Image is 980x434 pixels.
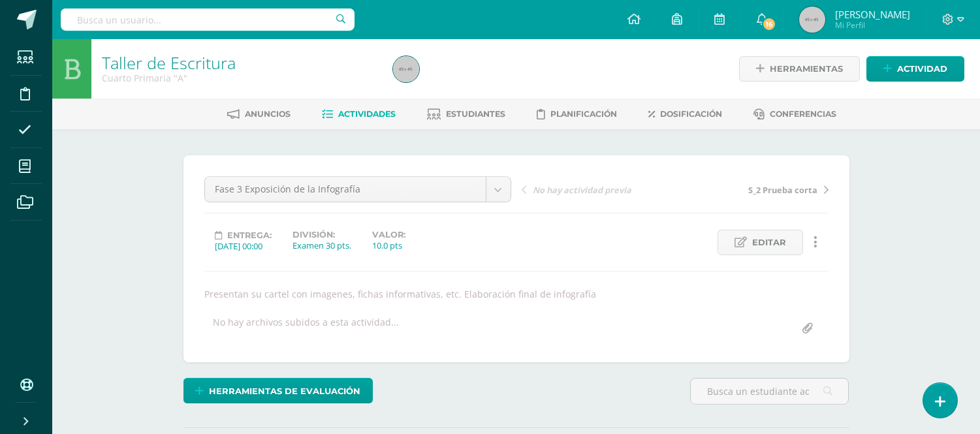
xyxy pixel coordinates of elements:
[215,177,476,202] span: Fase 3 Exposición de la Infografía
[183,378,373,403] a: Herramientas de evaluación
[199,288,834,300] div: Presentan su cartel con imagenes, fichas informativas, etc. Elaboración final de infografía
[770,109,836,119] span: Conferencias
[372,240,405,251] div: 10.0 pts
[799,7,825,33] img: 45x45
[372,230,405,240] label: Valor:
[660,109,722,119] span: Dosificación
[215,240,272,252] div: [DATE] 00:00
[338,109,396,119] span: Actividades
[770,57,843,81] span: Herramientas
[209,379,360,403] span: Herramientas de evaluación
[102,54,377,72] h1: Taller de Escritura
[675,183,829,196] a: S_2 Prueba corta
[648,104,722,125] a: Dosificación
[227,104,291,125] a: Anuncios
[213,316,399,341] div: No hay archivos subidos a esta actividad...
[835,20,910,31] span: Mi Perfil
[550,109,617,119] span: Planificación
[292,240,351,251] div: Examen 30 pts.
[427,104,505,125] a: Estudiantes
[753,104,836,125] a: Conferencias
[762,17,776,31] span: 16
[393,56,419,82] img: 45x45
[205,177,511,202] a: Fase 3 Exposición de la Infografía
[739,56,860,82] a: Herramientas
[835,8,910,21] span: [PERSON_NAME]
[446,109,505,119] span: Estudiantes
[866,56,964,82] a: Actividad
[292,230,351,240] label: División:
[227,230,272,240] span: Entrega:
[752,230,786,255] span: Editar
[897,57,947,81] span: Actividad
[245,109,291,119] span: Anuncios
[102,52,236,74] a: Taller de Escritura
[322,104,396,125] a: Actividades
[61,8,355,31] input: Busca un usuario...
[691,379,848,404] input: Busca un estudiante aquí...
[537,104,617,125] a: Planificación
[102,72,377,84] div: Cuarto Primaria 'A'
[533,184,631,196] span: No hay actividad previa
[748,184,817,196] span: S_2 Prueba corta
